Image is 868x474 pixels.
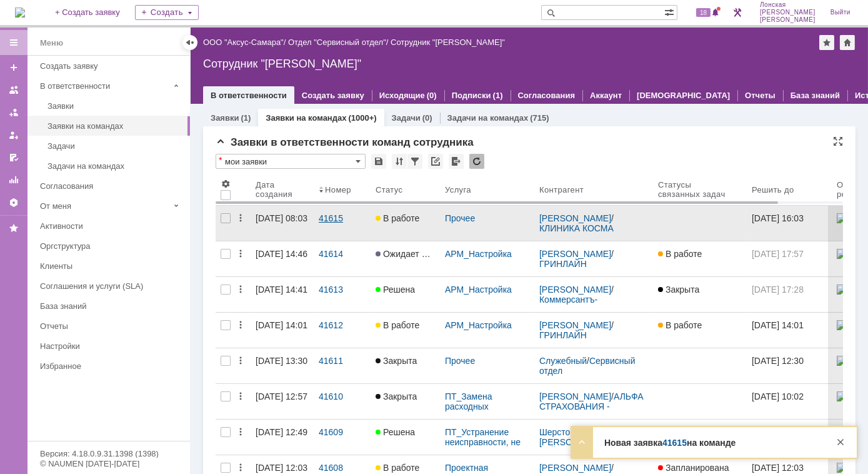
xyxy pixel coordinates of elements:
a: Заявки на командах [4,80,24,100]
div: Настройки списка отличаются от сохраненных в виде [219,156,222,164]
a: [DATE] 14:01 [251,313,314,348]
div: Услуга [445,185,472,194]
a: ГРИНЛАЙН [539,330,587,340]
a: Сервисный отдел [539,356,637,376]
div: Заявки на командах [47,121,182,131]
a: КЛИНИКА КОСМА [539,223,614,233]
a: Клиенты [35,256,187,276]
a: [PERSON_NAME] [539,249,611,259]
div: Клиенты [40,261,182,271]
div: Скрыть меню [182,35,197,50]
div: Отчеты [40,321,182,331]
span: Закрыта [376,391,417,401]
a: 41612 [314,313,371,348]
img: logo [15,8,25,18]
div: Активности [40,221,182,231]
a: Создать заявку [35,56,187,76]
div: 41608 [319,463,366,473]
div: Настройки [40,341,182,351]
a: Закрыта [653,277,747,312]
div: © NAUMEN [DATE]-[DATE] [40,460,177,468]
a: Отдел "Сервисный отдел" [288,38,386,47]
a: 41609 [314,420,371,455]
span: В работе [658,249,702,259]
a: 41611 [314,348,371,383]
div: От меня [40,201,169,211]
div: Закрыть [833,435,848,450]
a: [PERSON_NAME] [539,285,611,295]
div: Сделать домашней страницей [840,35,855,50]
a: В работе [653,313,747,348]
a: Перейти в интерфейс администратора [730,5,745,20]
a: ПТ_Устранение неисправности, не требующей замены ЗИП [445,427,527,467]
div: Оргструктура [40,241,182,251]
div: / [539,320,648,340]
span: [DATE] 12:03 [752,463,804,473]
div: / [539,213,648,233]
div: 41613 [319,285,366,295]
a: [PERSON_NAME] [539,391,611,401]
div: [DATE] 12:57 [256,391,307,401]
div: Действия [236,391,246,401]
strong: Новая заявка на команде [604,438,736,448]
div: Согласования [40,181,182,191]
a: Задачи на командах [42,156,187,176]
div: Экспорт списка [449,154,464,169]
span: Решена [376,285,415,295]
a: Соглашения и услуги (SLA) [35,276,187,296]
div: (0) [422,113,432,123]
div: / [288,38,391,47]
div: Обновлять список [469,154,484,169]
a: База знаний [35,296,187,316]
a: 41614 [314,241,371,276]
a: 41615 [314,206,371,241]
a: Исходящие [379,91,425,100]
div: Действия [236,213,246,223]
a: 41615 [662,438,687,448]
div: [DATE] 08:03 [256,213,307,223]
div: Действия [236,320,246,330]
div: [DATE] 14:01 [256,320,307,330]
span: В работе [658,320,702,330]
span: Решена [376,427,415,437]
div: Меню [40,36,63,51]
a: Настройки [35,336,187,356]
a: Мои заявки [4,125,24,145]
a: В ответственности [211,91,287,100]
div: [DATE] 14:46 [256,249,307,259]
a: [DATE] 08:03 [251,206,314,241]
div: Соглашения и услуги (SLA) [40,281,182,291]
div: Номер [325,185,352,194]
div: Скопировать ссылку на список [428,154,443,169]
div: Добавить в избранное [819,35,834,50]
a: [DATE] 12:30 [747,348,832,383]
span: Закрыта [658,285,699,295]
a: В работе [653,241,747,276]
a: ООО "Аксус-Самара" [203,38,284,47]
a: Закрыта [371,384,440,419]
a: Согласования [35,176,187,196]
a: Аккаунт [590,91,622,100]
a: Задачи [392,113,421,123]
a: Коммерсантъ-[GEOGRAPHIC_DATA] [539,295,631,315]
a: [DATE] 10:02 [747,384,832,419]
div: / [203,38,288,47]
div: Сохранить вид [371,154,386,169]
a: [PERSON_NAME] [539,320,611,330]
a: [DATE] 17:28 [747,277,832,312]
th: Номер [314,174,371,206]
div: Статус [376,185,403,194]
a: Шерстобитов [PERSON_NAME] [539,427,611,447]
a: Закрыта [653,420,747,455]
a: [DATE] 13:30 [251,348,314,383]
div: / [539,249,648,269]
div: Создать [135,5,199,20]
a: [DATE] 14:04 [747,420,832,455]
th: Дата создания [251,174,314,206]
div: Решить до [752,185,795,194]
a: ГРИНЛАЙН [539,259,587,269]
a: Отчеты [745,91,776,100]
th: Статус [371,174,440,206]
div: 41612 [319,320,366,330]
div: (1000+) [348,113,376,123]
